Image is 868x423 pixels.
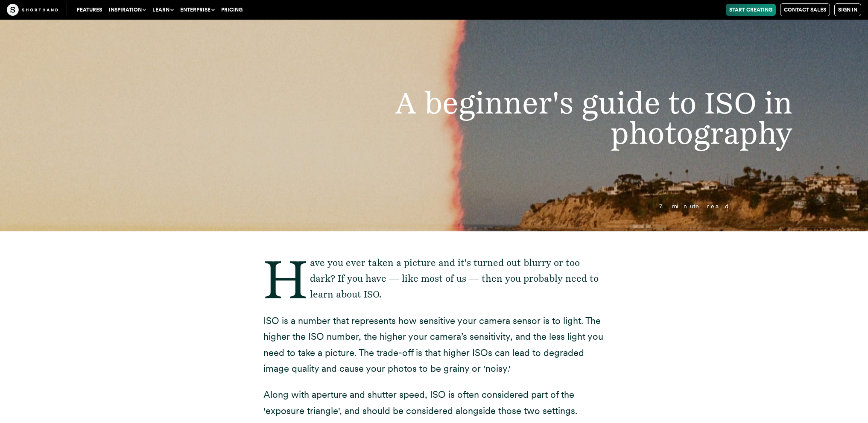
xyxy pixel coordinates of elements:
a: Contact Sales [780,3,830,16]
button: Learn [149,4,177,16]
p: 7 minute read [121,203,747,210]
button: Inspiration [105,4,149,16]
a: Sign in [834,3,861,16]
p: Along with aperture and shutter speed, ISO is often considered part of the 'exposure triangle', a... [263,387,605,419]
a: Features [73,4,105,16]
img: The Craft [7,4,58,16]
a: Pricing [218,4,246,16]
h1: A beginner's guide to ISO in photography [371,88,810,149]
p: Have you ever taken a picture and it's turned out blurry or too dark? If you have — like most of ... [263,255,605,303]
a: Start Creating [726,4,776,16]
button: Enterprise [177,4,218,16]
p: ISO is a number that represents how sensitive your camera sensor is to light. The higher the ISO ... [263,313,605,377]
